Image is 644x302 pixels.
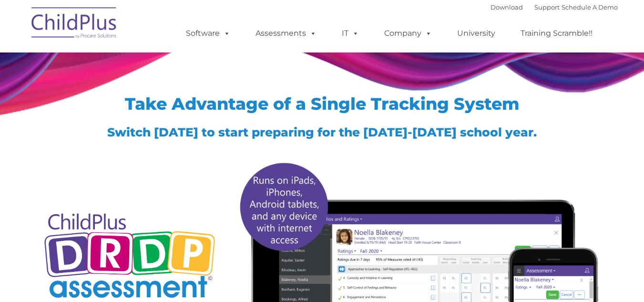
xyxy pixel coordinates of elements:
a: University [448,24,505,43]
a: Download [491,3,523,11]
a: Training Scramble!! [511,24,602,43]
img: ChildPlus by Procare Solutions [27,0,122,48]
font: | [491,3,618,11]
a: Schedule A Demo [562,3,618,11]
a: IT [332,24,368,43]
a: Company [375,24,441,43]
a: Support [534,3,560,11]
span: Take Advantage of a Single Tracking System [125,94,520,114]
span: Switch [DATE] to start preparing for the [DATE]-[DATE] school year. [107,125,537,139]
a: Software [176,24,240,43]
a: Assessments [246,24,326,43]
